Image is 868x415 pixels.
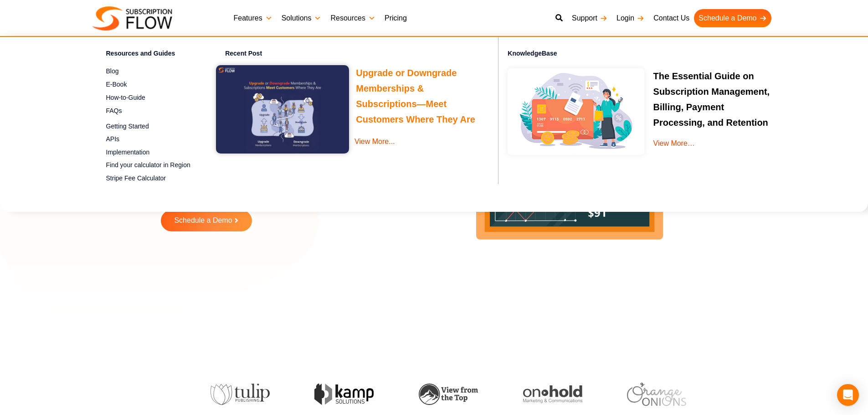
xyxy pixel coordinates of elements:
[653,68,774,130] p: The Essential Guide on Subscription Management, Billing, Payment Processing, and Retention
[106,122,149,131] span: Getting Started
[106,79,194,90] a: E-Book
[326,9,380,27] a: Resources
[106,80,127,89] span: E-Book
[106,148,150,157] span: Implementation
[380,9,411,27] a: Pricing
[277,9,326,27] a: Solutions
[508,382,567,406] img: vault
[106,147,194,158] a: Implementation
[106,92,194,103] a: How-to-Guide
[161,210,252,231] a: Schedule a Demo
[106,173,194,184] a: Stripe Fee Calculator
[106,134,120,144] span: APIs
[225,48,491,61] h4: Recent Post
[106,160,194,171] a: Find your calculator in Region
[106,48,194,61] h4: Resources and Guides
[354,135,482,161] a: View More...
[649,9,694,27] a: Contact Us
[229,9,277,27] a: Features
[106,134,194,145] a: APIs
[106,66,194,77] a: Blog
[503,64,648,159] img: Online-recurring-Billing-software
[195,384,255,405] img: view-from-the-top
[106,93,145,102] span: How-to-Guide
[653,139,695,147] a: View More…
[356,68,475,127] a: Upgrade or Downgrade Memberships & Subscriptions—Meet Customers Where They Are
[299,385,359,404] img: onhold-marketing
[404,383,463,406] img: orange-onions
[106,106,122,116] span: FAQs
[508,44,787,64] h4: KnowledgeBase
[106,67,119,76] span: Blog
[216,65,349,154] img: Upgrade or Downgrade Memberships
[106,105,194,116] a: FAQs
[612,9,649,27] a: Login
[174,217,232,225] span: Schedule a Demo
[567,9,612,27] a: Support
[694,9,771,27] a: Schedule a Demo
[92,6,172,31] img: Subscriptionflow
[837,384,859,406] div: Open Intercom Messenger
[106,121,194,132] a: Getting Started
